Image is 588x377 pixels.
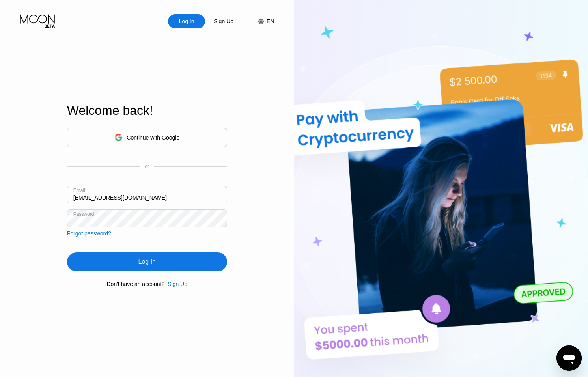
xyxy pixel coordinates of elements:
div: Forgot password? [67,230,111,237]
div: Sign Up [205,14,242,28]
iframe: Button to launch messaging window [556,345,582,371]
div: Continue with Google [67,128,227,147]
div: or [145,164,149,169]
div: EN [267,18,274,24]
div: Log In [138,258,156,266]
div: Email [73,188,85,193]
div: Continue with Google [127,134,179,141]
div: Don't have an account? [107,281,165,287]
div: Sign Up [164,281,187,287]
div: EN [250,14,274,28]
div: Log In [178,17,195,25]
div: Sign Up [213,17,234,25]
div: Log In [168,14,205,28]
div: Sign Up [168,281,187,287]
div: Log In [67,252,227,271]
div: Welcome back! [67,103,227,118]
div: Password [73,211,94,217]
